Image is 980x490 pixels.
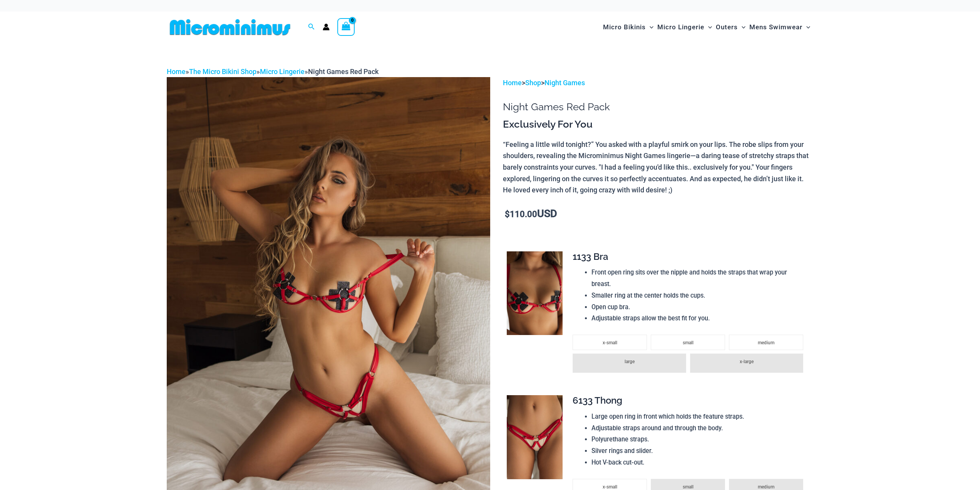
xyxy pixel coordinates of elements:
[323,24,330,30] a: Account icon link
[503,118,813,131] h3: Exclusively For You
[716,17,738,37] span: Outers
[591,423,807,434] li: Adjustable straps around and through the body.
[591,457,807,468] li: Hot V-back cut-out.
[507,251,563,335] img: Night Games Red 1133 Bralette
[729,335,803,350] li: medium
[503,77,813,89] p: > >
[683,484,694,490] span: small
[591,313,807,324] li: Adjustable straps allow the best fit for you.
[507,395,563,479] img: Night Games Red 6133 Thong
[747,15,812,39] a: Mens SwimwearMenu ToggleMenu Toggle
[573,335,647,350] li: x-small
[600,14,814,40] nav: Site Navigation
[603,484,617,490] span: x-small
[503,79,522,87] a: Home
[758,340,774,345] span: medium
[505,209,510,219] span: $
[573,354,686,373] li: large
[573,395,622,406] span: 6133 Thong
[591,411,807,423] li: Large open ring in front which holds the feature straps.
[337,18,355,36] a: View Shopping Cart, empty
[591,267,807,290] li: Front open ring sits over the nipple and holds the straps that wrap your breast.
[802,17,810,37] span: Menu Toggle
[603,17,646,37] span: Micro Bikinis
[591,445,807,457] li: Silver rings and slider.
[758,484,774,490] span: medium
[749,17,802,37] span: Mens Swimwear
[167,19,293,36] img: MM SHOP LOGO FLAT
[503,101,813,113] h1: Night Games Red Pack
[625,359,635,364] span: large
[683,340,694,345] span: small
[260,67,305,76] a: Micro Lingerie
[308,67,379,76] span: Night Games Red Pack
[651,335,725,350] li: small
[189,67,256,76] a: The Micro Bikini Shop
[573,251,608,262] span: 1133 Bra
[505,209,537,219] bdi: 110.00
[525,79,541,87] a: Shop
[308,22,315,32] a: Search icon link
[591,434,807,445] li: Polyurethane straps.
[655,15,714,39] a: Micro LingerieMenu ToggleMenu Toggle
[167,67,379,76] span: » » »
[503,139,813,196] p: “Feeling a little wild tonight?” You asked with a playful smirk on your lips. The robe slips from...
[690,354,803,373] li: x-large
[714,15,747,39] a: OutersMenu ToggleMenu Toggle
[503,208,813,220] p: USD
[591,301,807,313] li: Open cup bra.
[657,17,704,37] span: Micro Lingerie
[591,290,807,301] li: Smaller ring at the center holds the cups.
[704,17,712,37] span: Menu Toggle
[544,79,585,87] a: Night Games
[603,340,617,345] span: x-small
[738,17,745,37] span: Menu Toggle
[740,359,754,364] span: x-large
[646,17,653,37] span: Menu Toggle
[601,15,655,39] a: Micro BikinisMenu ToggleMenu Toggle
[167,67,186,76] a: Home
